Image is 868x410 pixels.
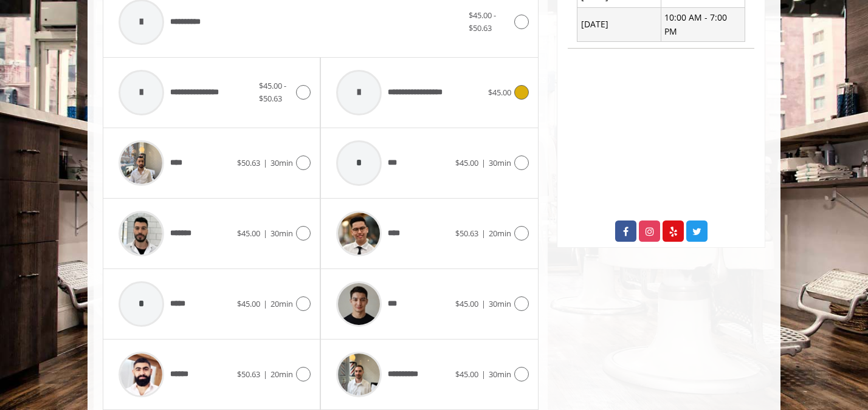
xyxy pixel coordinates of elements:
span: 30min [489,298,511,309]
span: | [481,228,486,239]
span: | [481,157,486,168]
span: $50.63 [455,228,478,239]
span: $50.63 [237,157,260,168]
span: | [263,298,267,309]
span: 30min [489,369,511,380]
span: 20min [270,298,293,309]
span: $50.63 [237,369,260,380]
span: 30min [489,157,511,168]
td: [DATE] [577,7,661,42]
span: $45.00 [455,298,478,309]
span: | [481,298,486,309]
span: $45.00 - $50.63 [259,80,286,104]
span: $45.00 [237,298,260,309]
span: 20min [270,369,293,380]
span: $45.00 - $50.63 [469,10,496,33]
span: $45.00 [455,369,478,380]
span: | [263,157,267,168]
span: 30min [270,228,293,239]
span: $45.00 [455,157,478,168]
span: $45.00 [237,228,260,239]
span: $45.00 [488,87,511,98]
span: | [263,369,267,380]
span: 30min [270,157,293,168]
span: 20min [489,228,511,239]
span: | [481,369,486,380]
td: 10:00 AM - 7:00 PM [661,7,745,42]
span: | [263,228,267,239]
